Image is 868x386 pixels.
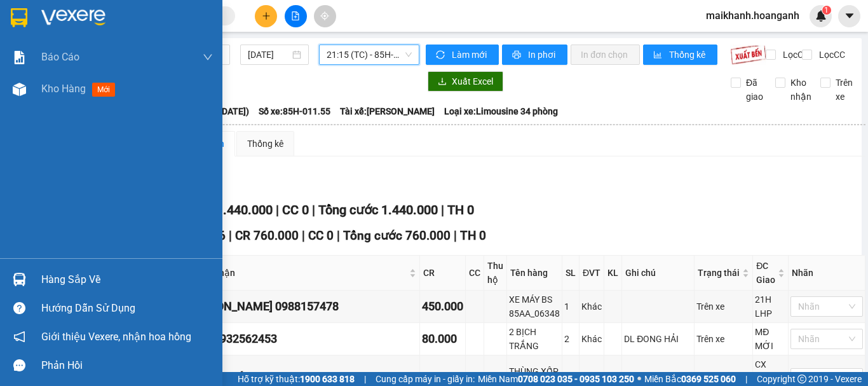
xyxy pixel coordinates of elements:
span: CC 0 [308,228,334,243]
div: Thống kê [247,137,283,151]
div: Hướng dẫn sử dụng [41,299,213,318]
th: ĐVT [580,256,604,291]
span: Kho nhận [785,76,817,104]
span: sync [436,50,447,60]
span: maikhanh.hoanganh [696,8,810,24]
span: | [364,372,366,386]
img: icon-new-feature [815,10,827,22]
span: message [13,359,25,371]
span: Xuất Excel [452,74,493,88]
div: Phản hồi [41,356,213,375]
span: Tổng cước 1.440.000 [318,202,438,217]
span: TH 0 [447,202,474,217]
span: plus [262,11,271,20]
span: notification [13,331,25,343]
div: 1 [564,371,577,385]
span: CR 760.000 [235,228,299,243]
th: CR [420,256,466,291]
th: CC [466,256,484,291]
span: Trên xe [831,76,858,104]
span: Làm mới [452,48,489,62]
img: solution-icon [13,51,26,64]
div: Khác [581,332,602,346]
span: printer [512,50,523,60]
div: 450.000 [422,298,463,315]
img: 9k= [730,45,766,65]
span: Đã giao [741,76,768,104]
span: | [337,228,340,243]
span: file-add [291,11,300,20]
th: Thu hộ [484,256,507,291]
span: Thống kê [669,48,707,62]
input: 12/09/2025 [248,48,290,62]
span: TH 0 [460,228,486,243]
span: Lọc CC [814,48,847,62]
span: In phơi [528,48,557,62]
div: Trên xe [696,332,750,346]
span: Miền Nam [478,372,634,386]
th: SL [562,256,580,291]
span: 1 [824,6,829,15]
span: Tài xế: [PERSON_NAME] [340,104,435,118]
span: bar-chart [653,50,664,60]
button: file-add [285,5,307,27]
span: download [438,77,447,87]
span: | [454,228,457,243]
strong: 0369 525 060 [681,374,736,384]
span: ⚪️ [637,376,641,382]
div: Trên xe [696,300,750,314]
span: question-circle [13,302,25,314]
button: caret-down [838,5,860,27]
button: bar-chartThống kê [643,45,717,65]
span: Cung cấp máy in - giấy in: [376,372,475,386]
div: Nhãn [792,266,862,280]
strong: 0708 023 035 - 0935 103 250 [518,374,634,384]
span: Người nhận [187,266,407,280]
button: downloadXuất Excel [428,71,503,92]
span: Loại xe: Limousine 34 phòng [444,104,558,118]
button: In đơn chọn [571,45,640,65]
span: | [745,372,747,386]
th: KL [604,256,622,291]
button: plus [255,5,277,27]
div: HIẾU 0932562453 [186,330,417,348]
span: | [302,228,305,243]
sup: 1 [822,6,831,15]
strong: 1900 633 818 [300,374,355,384]
span: mới [92,83,115,97]
button: printerIn phơi [502,45,567,65]
span: Trạng thái [698,266,740,280]
span: caret-down [844,10,855,22]
img: logo-vxr [11,8,27,27]
button: aim [314,5,336,27]
span: Tổng cước 760.000 [343,228,451,243]
div: DL ĐONG HẢI [624,332,692,346]
th: Ghi chú [622,256,695,291]
span: CC 0 [282,202,309,217]
div: XE MÁY BS 85AA_06348 [509,293,560,321]
span: aim [320,11,329,20]
div: MĐ MỚI [755,325,786,353]
span: Miền Bắc [644,372,736,386]
div: 2 [564,332,577,346]
div: 80.000 [422,330,463,348]
span: | [441,202,444,217]
span: ĐC Giao [756,259,775,287]
span: CR 1.440.000 [196,202,273,217]
span: down [203,52,213,62]
span: Giới thiệu Vexere, nhận hoa hồng [41,329,191,345]
div: Khác [581,371,602,385]
div: Khác [581,300,602,314]
th: Tên hàng [507,256,562,291]
div: 21H LHP [755,293,786,321]
span: | [276,202,279,217]
span: Kho hàng [41,83,86,95]
span: Lọc CR [778,48,811,62]
img: warehouse-icon [13,273,26,286]
span: Hỗ trợ kỹ thuật: [238,372,355,386]
img: warehouse-icon [13,83,26,96]
span: 21:15 (TC) - 85H-011.55 [327,45,412,64]
span: | [312,202,315,217]
span: Báo cáo [41,49,79,65]
div: Hàng sắp về [41,270,213,289]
